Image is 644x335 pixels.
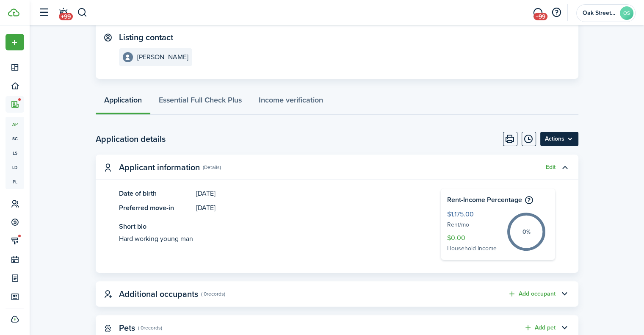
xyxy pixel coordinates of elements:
[196,203,415,213] panel-main-description: [DATE]
[558,321,572,335] button: Toggle accordion
[6,117,24,131] a: ap
[119,221,415,232] panel-main-title: Short bio
[447,233,500,244] span: $0.00
[8,8,19,17] img: TenantCloud
[583,10,616,16] span: Oak Street Management LLC
[447,209,500,220] span: $1,175.00
[119,234,415,244] see-more: Hard working young man
[119,203,192,213] panel-main-title: Preferred move-in
[119,323,135,333] panel-main-title: Pets
[558,287,572,301] button: Toggle accordion
[546,164,556,171] button: Edit
[558,160,572,174] button: Toggle accordion
[540,132,578,146] button: Open menu
[447,244,500,254] span: Household Income
[447,195,549,205] h4: Rent-Income Percentage
[508,289,556,299] button: Add occupant
[6,131,24,146] a: sc
[36,5,52,21] button: Open sidebar
[119,289,198,299] panel-main-title: Additional occupants
[522,132,536,146] button: Timeline
[250,89,332,115] a: Income verification
[119,33,173,42] text-item: Listing contact
[447,220,500,230] span: Rent/mo
[119,163,200,172] panel-main-title: Applicant information
[530,2,546,24] a: Messaging
[549,6,564,20] button: Open resource center
[540,132,578,146] menu-btn: Actions
[196,188,415,199] panel-main-description: [DATE]
[137,53,188,61] e-details-info-title: [PERSON_NAME]
[96,188,578,273] panel-main-body: Toggle accordion
[6,160,24,174] a: ld
[77,6,88,20] button: Search
[6,174,24,189] a: pl
[150,89,250,115] a: Essential Full Check Plus
[55,2,71,24] a: Notifications
[620,6,633,20] avatar-text: OS
[96,133,166,145] h2: Application details
[59,13,73,20] span: +99
[6,34,24,50] button: Open menu
[119,188,192,199] panel-main-title: Date of birth
[201,290,225,298] panel-main-subtitle: ( 0 records )
[203,163,221,171] panel-main-subtitle: (Details)
[533,13,547,20] span: +99
[524,323,556,333] button: Add pet
[6,146,24,160] a: ls
[138,324,162,332] panel-main-subtitle: ( 0 records )
[503,132,517,146] button: Print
